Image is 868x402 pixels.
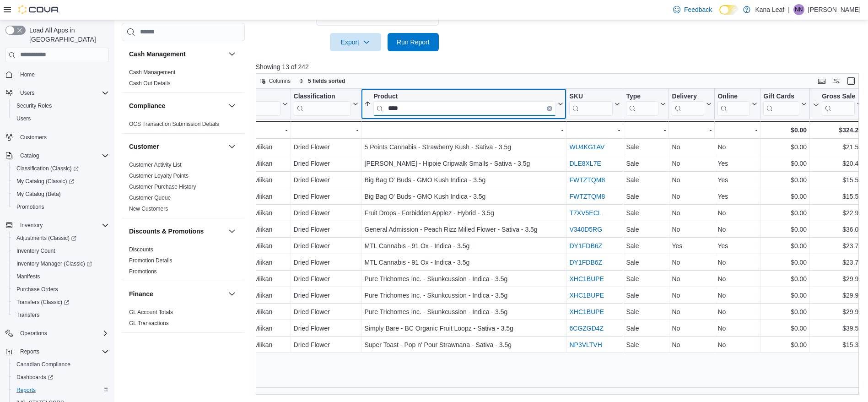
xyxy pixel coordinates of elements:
div: SKU URL [569,92,613,115]
span: Reports [13,385,109,396]
span: Inventory Manager (Classic) [16,260,92,267]
div: Dried Flower [293,257,358,268]
span: Inventory [16,220,109,231]
button: Customer [226,141,237,152]
span: Transfers [13,310,109,321]
div: Product [373,92,556,101]
div: Yes [717,158,757,169]
div: - [626,125,666,136]
span: Security Roles [16,102,52,109]
div: Classification [293,92,351,101]
h3: Finance [129,289,153,299]
div: No [672,306,712,317]
div: No [672,141,712,152]
div: 2 Osprey Miikan [226,224,287,235]
div: Delivery [672,92,704,101]
span: Operations [16,328,109,339]
a: V340D5RG [569,226,602,233]
span: Adjustments (Classic) [16,234,76,242]
input: Dark Mode [719,5,739,15]
div: MTL Cannabis - 91 Ox - Indica - 3.5g [364,240,563,251]
div: No [672,158,712,169]
button: Security Roles [9,99,113,112]
div: $0.00 [763,174,807,185]
div: $20.45 [813,158,862,169]
span: Canadian Compliance [16,361,70,368]
a: FWTZTQM8 [569,193,605,200]
span: Feedback [684,5,712,14]
button: Inventory Count [9,244,113,257]
div: Sale [626,224,666,235]
button: Transfers [9,309,113,321]
button: My Catalog (Beta) [9,188,113,201]
span: Inventory Count [13,245,109,256]
a: Dashboards [9,371,113,384]
div: Cash Management [122,67,245,92]
span: Users [16,115,31,122]
img: Cova [18,5,59,14]
a: DY1FDB6Z [569,242,602,250]
a: DY1FDB6Z [569,259,602,266]
a: Adjustments (Classic) [9,232,113,244]
div: $29.99 [813,290,862,301]
div: 2 Osprey Miikan [226,174,287,185]
div: 2 Osprey Miikan [226,207,287,218]
span: Customer Activity List [129,161,182,168]
div: Dried Flower [293,290,358,301]
h3: Inventory [129,341,158,350]
h3: Customer [129,142,159,151]
a: Cash Management [129,69,175,76]
button: Reports [9,384,113,397]
div: No [672,207,712,218]
div: No [672,273,712,284]
button: Finance [129,289,225,299]
button: Discounts & Promotions [129,227,225,236]
div: No [717,141,757,152]
div: 2 Osprey Miikan [226,257,287,268]
a: Classification (Classic) [13,163,82,174]
div: 2 Osprey Miikan [226,191,287,202]
span: Load All Apps in [GEOGRAPHIC_DATA] [26,26,109,44]
a: Customer Activity List [129,162,182,168]
div: - [364,125,563,136]
div: - [717,125,757,136]
a: Customer Loyalty Points [129,173,189,179]
div: General Admission - Peach Rizz Milled Flower - Sativa - 3.5g [364,224,563,235]
span: Promotions [13,201,109,212]
a: XHC1BUPE [569,275,604,282]
a: Inventory Manager (Classic) [13,258,96,269]
a: Classification (Classic) [9,162,113,175]
a: 6CGZGD4Z [569,325,604,332]
div: Pure Trichomes Inc. - Skunkcussion - Indica - 3.5g [364,290,563,301]
div: Yes [717,191,757,202]
button: Run Report [388,33,439,51]
div: Sale [626,240,666,251]
div: No [672,191,712,202]
span: Promotions [129,268,157,275]
div: No [717,306,757,317]
div: No [717,224,757,235]
span: My Catalog (Beta) [16,190,61,198]
button: Compliance [129,101,225,110]
a: Security Roles [13,100,55,111]
a: T7XV5ECL [569,209,601,217]
div: 5 Points Cannabis - Strawberry Kush - Sativa - 3.5g [364,141,563,152]
a: Promotion Details [129,257,173,264]
div: $22.99 [813,207,862,218]
button: SKU [569,92,620,115]
div: $15.50 [813,191,862,202]
div: Online [717,92,750,115]
span: Users [20,89,34,97]
div: Gift Cards [763,92,799,101]
div: Dried Flower [293,306,358,317]
button: Promotions [9,201,113,213]
a: My Catalog (Beta) [13,189,65,200]
button: Inventory [2,219,113,232]
button: 5 fields sorted [295,76,349,87]
div: Big Bag O' Buds - GMO Kush Indica - 3.5g [364,191,563,202]
div: Sale [626,141,666,152]
a: GL Transactions [129,320,169,326]
a: FWTZTQM8 [569,176,605,184]
div: Customer [122,159,245,218]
